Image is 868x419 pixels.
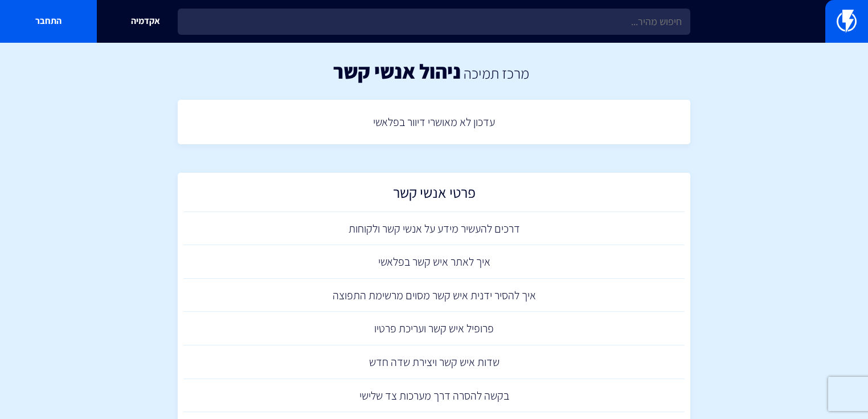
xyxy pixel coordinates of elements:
a: פרופיל איש קשר ועריכת פרטיו [183,312,685,345]
a: מרכז תמיכה [464,63,529,83]
a: עדכון לא מאושרי דיוור בפלאשי [183,105,685,139]
a: דרכים להעשיר מידע על אנשי קשר ולקוחות [183,212,685,246]
h2: פרטי אנשי קשר [189,184,679,206]
a: שדות איש קשר ויצירת שדה חדש [183,345,685,379]
a: בקשה להסרה דרך מערכות צד שלישי [183,379,685,413]
a: איך לאתר איש קשר בפלאשי [183,245,685,279]
a: איך להסיר ידנית איש קשר מסוים מרשימת התפוצה [183,279,685,312]
a: פרטי אנשי קשר [183,178,685,212]
h1: ניהול אנשי קשר [333,60,461,83]
input: חיפוש מהיר... [178,9,690,35]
